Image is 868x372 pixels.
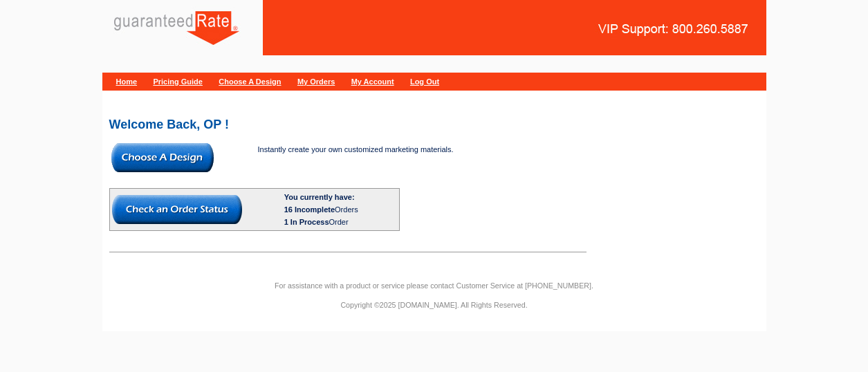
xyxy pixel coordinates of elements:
[284,193,355,201] b: You currently have:
[410,77,439,86] a: Log Out
[102,299,766,311] p: Copyright ©2025 [DOMAIN_NAME]. All Rights Reserved.
[153,77,203,86] a: Pricing Guide
[258,145,454,154] span: Instantly create your own customized marketing materials.
[297,77,335,86] a: My Orders
[112,195,242,224] img: button-check-order-status.gif
[284,205,335,214] span: 16 Incomplete
[102,279,766,292] p: For assistance with a product or service please contact Customer Service at [PHONE_NUMBER].
[351,77,394,86] a: My Account
[111,143,214,172] img: button-choose-design.gif
[284,203,397,228] div: Orders Order
[109,118,759,131] h2: Welcome Back, OP !
[284,218,329,226] span: 1 In Process
[116,77,138,86] a: Home
[219,77,281,86] a: Choose A Design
